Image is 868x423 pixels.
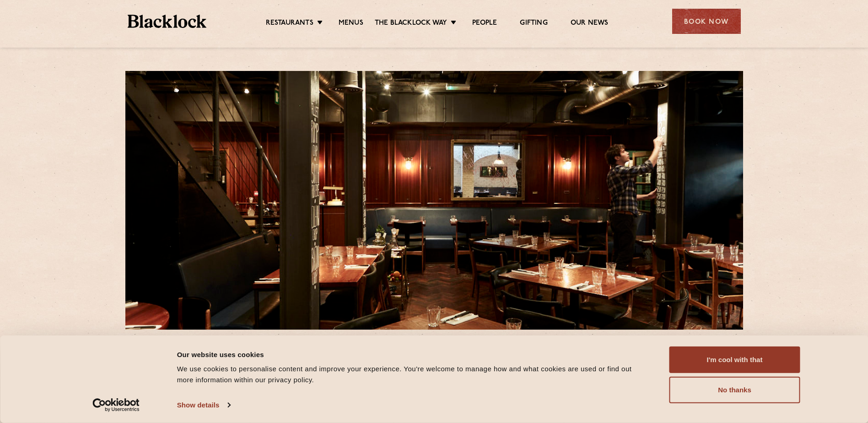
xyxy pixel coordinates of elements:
a: The Blacklock Way [375,19,447,29]
img: BL_Textured_Logo-footer-cropped.svg [128,15,207,28]
a: Restaurants [266,19,313,29]
a: Gifting [520,19,547,29]
div: Our website uses cookies [177,349,649,360]
button: I'm cool with that [669,347,800,373]
div: Book Now [672,9,741,34]
button: No thanks [669,377,800,403]
a: People [472,19,497,29]
div: We use cookies to personalise content and improve your experience. You're welcome to manage how a... [177,363,649,385]
a: Show details [177,398,230,412]
a: Usercentrics Cookiebot - opens in a new window [76,398,156,412]
a: Our News [571,19,609,29]
a: Menus [339,19,363,29]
